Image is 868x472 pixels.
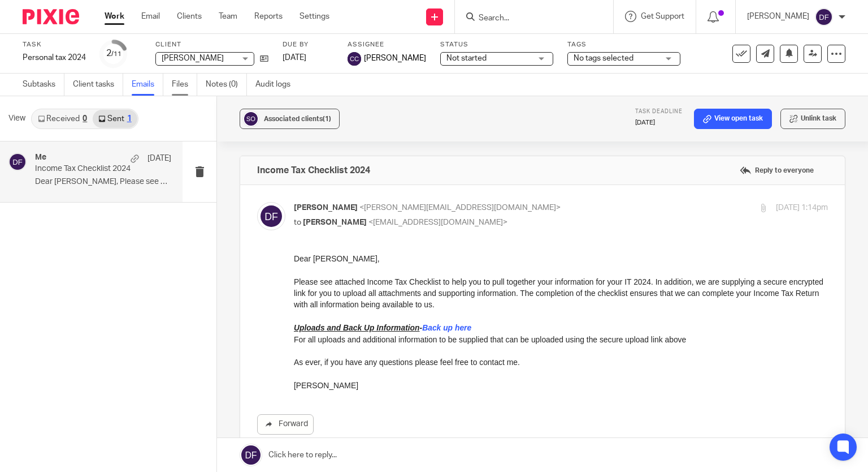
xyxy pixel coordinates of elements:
[106,47,121,60] div: 2
[35,177,171,187] p: Dear [PERSON_NAME], Please see attached Income Tax...
[364,53,426,64] span: [PERSON_NAME]
[359,204,561,212] span: <[PERSON_NAME][EMAIL_ADDRESS][DOMAIN_NAME]>
[93,110,137,128] a: Sent1
[35,164,144,174] p: Income Tax Checklist 2024
[283,40,333,49] label: Due by
[446,54,487,62] span: Not started
[147,153,171,164] p: [DATE]
[257,202,285,230] img: svg%3E
[73,74,123,96] a: Client tasks
[348,52,361,66] img: svg%3E
[162,54,224,62] span: [PERSON_NAME]
[132,74,163,96] a: Emails
[141,11,160,22] a: Email
[83,115,87,123] div: 0
[111,51,121,57] small: /11
[574,54,633,62] span: No tags selected
[567,40,680,49] label: Tags
[641,12,684,20] span: Get Support
[776,202,828,214] p: [DATE] 1:14pm
[294,204,358,212] span: [PERSON_NAME]
[240,109,340,129] button: Associated clients(1)
[177,11,202,22] a: Clients
[23,52,86,63] div: Personal tax 2024
[23,74,64,96] a: Subtasks
[348,40,426,49] label: Assignee
[206,74,247,96] a: Notes (0)
[635,109,683,114] span: Task deadline
[737,162,817,179] label: Reply to everyone
[127,115,132,123] div: 1
[368,218,507,226] span: <[EMAIL_ADDRESS][DOMAIN_NAME]>
[254,11,283,22] a: Reports
[219,11,237,22] a: Team
[242,110,259,127] img: svg%3E
[283,54,306,62] span: [DATE]
[255,74,299,96] a: Audit logs
[23,40,86,49] label: Task
[478,14,579,24] input: Search
[694,109,772,129] a: View open task
[105,11,124,22] a: Work
[257,165,370,176] h4: Income Tax Checklist 2024
[8,113,25,125] span: View
[264,115,331,122] span: Associated clients
[32,110,93,128] a: Received0
[294,218,301,226] span: to
[780,109,845,129] button: Unlink task
[8,153,27,171] img: svg%3E
[747,11,809,22] p: [PERSON_NAME]
[303,218,367,226] span: [PERSON_NAME]
[635,118,683,127] p: [DATE]
[172,74,197,96] a: Files
[257,414,314,435] a: Forward
[323,115,331,122] span: (1)
[440,40,553,49] label: Status
[300,11,329,22] a: Settings
[815,8,833,26] img: svg%3E
[128,70,177,79] a: Back up here
[35,153,46,162] h4: Me
[155,40,268,49] label: Client
[23,9,79,24] img: Pixie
